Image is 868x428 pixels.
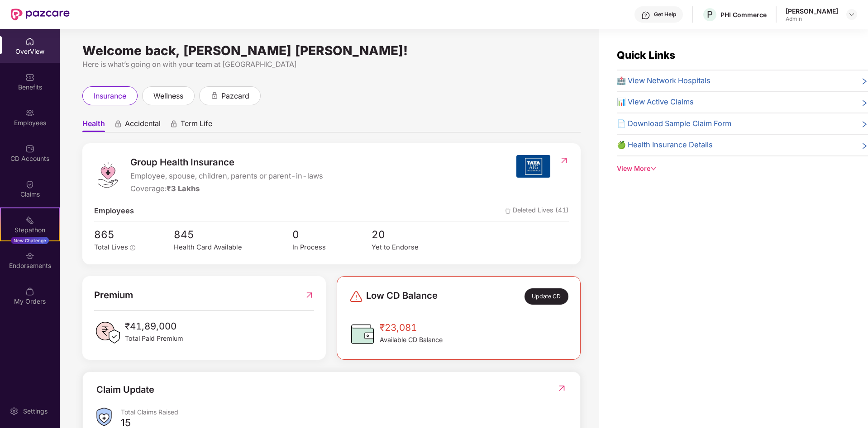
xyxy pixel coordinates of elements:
[617,96,694,108] span: 📊 View Active Claims
[96,383,154,397] div: Claim Update
[114,120,122,128] div: animation
[617,118,731,130] span: 📄 Download Sample Claim Form
[181,119,212,132] span: Term Life
[25,73,34,82] img: svg+xml;base64,PHN2ZyBpZD0iQmVuZWZpdHMiIHhtbG5zPSJodHRwOi8vd3d3LnczLm9yZy8yMDAwL3N2ZyIgd2lkdGg9Ij...
[174,242,292,253] div: Health Card Available
[707,9,713,20] span: P
[1,226,59,235] div: Stepathon
[861,141,868,151] span: right
[125,319,183,334] span: ₹41,89,000
[505,208,511,214] img: deleteIcon
[130,170,323,182] span: Employee, spouse, children, parents or parent-in-laws
[125,119,161,132] span: Accidental
[516,155,550,178] img: insurerIcon
[82,59,581,70] div: Here is what’s going on with your team at [GEOGRAPHIC_DATA]
[94,226,153,243] span: 865
[305,288,314,302] img: RedirectIcon
[617,49,675,61] span: Quick Links
[525,288,568,305] div: Update CD
[617,139,713,151] span: 🍏 Health Insurance Details
[94,319,121,346] img: PaidPremiumIcon
[372,242,451,253] div: Yet to Endorse
[25,287,34,296] img: svg+xml;base64,PHN2ZyBpZD0iTXlfT3JkZXJzIiBkYXRhLW5hbWU9Ik15IE9yZGVycyIgeG1sbnM9Imh0dHA6Ly93d3cudz...
[125,334,183,343] span: Total Paid Premium
[94,243,128,251] span: Total Lives
[380,335,443,345] span: Available CD Balance
[650,165,657,172] span: down
[617,75,711,87] span: 🏥 View Network Hospitals
[130,155,323,169] span: Group Health Insurance
[167,184,200,193] span: ₹3 Lakhs
[82,119,105,132] span: Health
[641,11,650,20] img: svg+xml;base64,PHN2ZyBpZD0iSGVscC0zMngzMiIgeG1sbnM9Imh0dHA6Ly93d3cudzMub3JnLzIwMDAvc3ZnIiB3aWR0aD...
[861,120,868,130] span: right
[20,407,50,416] div: Settings
[10,407,19,416] img: svg+xml;base64,PHN2ZyBpZD0iU2V0dGluZy0yMHgyMCIgeG1sbnM9Imh0dHA6Ly93d3cudzMub3JnLzIwMDAvc3ZnIiB3aW...
[130,245,135,250] span: info-circle
[617,164,868,174] div: View More
[372,226,451,243] span: 20
[557,384,567,393] img: RedirectIcon
[11,237,49,244] div: New Challenge
[121,408,567,416] div: Total Claims Raised
[94,205,134,217] span: Employees
[505,205,569,217] span: Deleted Lives (41)
[25,251,34,260] img: svg+xml;base64,PHN2ZyBpZD0iRW5kb3JzZW1lbnRzIiB4bWxucz0iaHR0cDovL3d3dy53My5vcmcvMjAwMC9zdmciIHdpZH...
[82,47,581,54] div: Welcome back, [PERSON_NAME] [PERSON_NAME]!
[861,77,868,87] span: right
[292,242,372,253] div: In Process
[94,288,133,302] span: Premium
[25,108,34,118] img: svg+xml;base64,PHN2ZyBpZD0iRW1wbG95ZWVzIiB4bWxucz0iaHR0cDovL3d3dy53My5vcmcvMjAwMC9zdmciIHdpZHRoPS...
[720,10,767,19] div: PHI Commerce
[380,320,443,335] span: ₹23,081
[25,37,34,46] img: svg+xml;base64,PHN2ZyBpZD0iSG9tZSIgeG1sbnM9Imh0dHA6Ly93d3cudzMub3JnLzIwMDAvc3ZnIiB3aWR0aD0iMjAiIG...
[861,98,868,108] span: right
[786,15,838,23] div: Admin
[366,288,438,305] span: Low CD Balance
[786,7,838,15] div: [PERSON_NAME]
[130,183,323,195] div: Coverage:
[349,289,363,304] img: svg+xml;base64,PHN2ZyBpZD0iRGFuZ2VyLTMyeDMyIiB4bWxucz0iaHR0cDovL3d3dy53My5vcmcvMjAwMC9zdmciIHdpZH...
[153,90,183,102] span: wellness
[174,226,292,243] span: 845
[292,226,372,243] span: 0
[25,144,34,153] img: svg+xml;base64,PHN2ZyBpZD0iQ0RfQWNjb3VudHMiIGRhdGEtbmFtZT0iQ0QgQWNjb3VudHMiIHhtbG5zPSJodHRwOi8vd3...
[559,156,569,165] img: RedirectIcon
[94,90,126,102] span: insurance
[654,11,676,18] div: Get Help
[170,120,178,128] div: animation
[221,90,249,102] span: pazcard
[349,320,376,348] img: CDBalanceIcon
[11,9,70,20] img: New Pazcare Logo
[210,91,219,99] div: animation
[25,216,34,225] img: svg+xml;base64,PHN2ZyB4bWxucz0iaHR0cDovL3d3dy53My5vcmcvMjAwMC9zdmciIHdpZHRoPSIyMSIgaGVpZ2h0PSIyMC...
[94,161,121,188] img: logo
[848,11,855,18] img: svg+xml;base64,PHN2ZyBpZD0iRHJvcGRvd24tMzJ4MzIiIHhtbG5zPSJodHRwOi8vd3d3LnczLm9yZy8yMDAwL3N2ZyIgd2...
[25,180,34,189] img: svg+xml;base64,PHN2ZyBpZD0iQ2xhaW0iIHhtbG5zPSJodHRwOi8vd3d3LnczLm9yZy8yMDAwL3N2ZyIgd2lkdGg9IjIwIi...
[96,408,112,426] img: ClaimsSummaryIcon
